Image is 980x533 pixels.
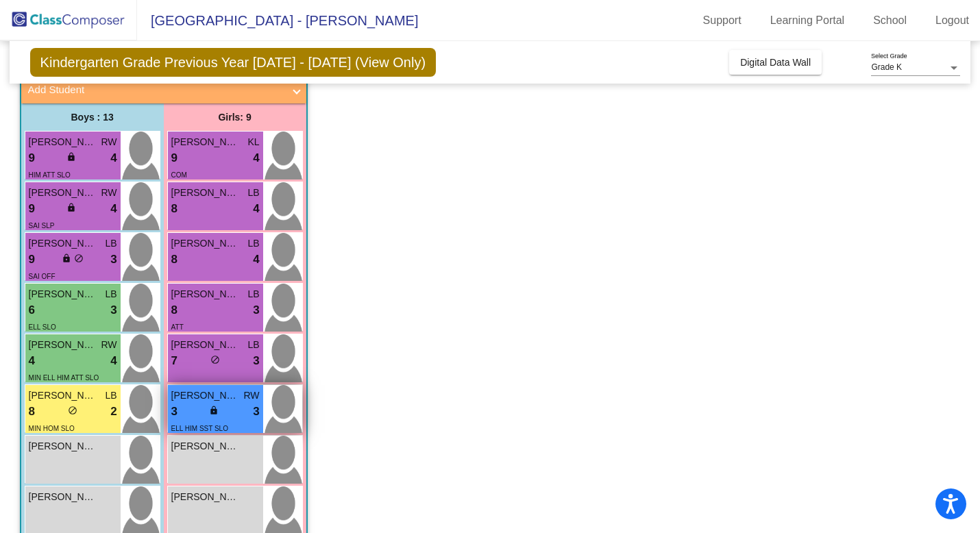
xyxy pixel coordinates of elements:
span: KL [247,135,259,149]
span: 7 [171,352,177,370]
a: Logout [924,10,980,32]
span: MIN ELL HIM ATT SLO [29,374,99,382]
span: LB [247,287,259,301]
span: lock [62,253,71,263]
span: RW [101,338,117,352]
span: [PERSON_NAME] [29,490,97,504]
span: LB [105,388,117,403]
span: 4 [253,200,259,218]
span: Grade K [871,62,902,72]
span: Digital Data Wall [740,57,811,68]
span: 9 [29,200,35,218]
span: 3 [253,352,259,370]
button: Digital Data Wall [729,50,822,75]
span: lock [66,152,76,162]
mat-panel-title: Add Student [28,82,283,98]
span: 4 [110,149,117,167]
span: 3 [110,301,117,319]
span: LB [105,287,117,301]
span: [PERSON_NAME] [171,338,240,352]
span: [PERSON_NAME] [29,338,97,352]
span: 8 [171,200,177,218]
span: 4 [253,251,259,269]
span: 6 [29,301,35,319]
span: [PERSON_NAME] [29,388,97,403]
span: [PERSON_NAME] [171,186,240,200]
a: School [862,10,918,32]
span: ELL HIM SST SLO [171,425,228,432]
span: RW [101,186,117,200]
span: 4 [110,352,117,370]
span: 2 [110,403,117,421]
a: Support [692,10,752,32]
span: do_not_disturb_alt [74,253,84,263]
span: LB [247,338,259,352]
span: [PERSON_NAME] [29,236,97,251]
a: Learning Portal [759,10,856,32]
span: [PERSON_NAME] [29,135,97,149]
span: [PERSON_NAME] [29,439,97,454]
span: ATT [171,323,184,331]
span: [PERSON_NAME] [171,236,240,251]
span: 8 [171,301,177,319]
span: [PERSON_NAME] [171,135,240,149]
span: RW [244,388,260,403]
span: 3 [110,251,117,269]
span: 3 [253,301,259,319]
span: [PERSON_NAME] [171,287,240,301]
span: 9 [171,149,177,167]
span: do_not_disturb_alt [210,355,220,364]
span: 8 [29,403,35,421]
span: [PERSON_NAME] [29,287,97,301]
span: HIM ATT SLO [29,171,71,179]
span: 3 [171,403,177,421]
span: [PERSON_NAME] [171,439,240,454]
span: 4 [110,200,117,218]
span: lock [66,203,76,212]
span: [GEOGRAPHIC_DATA] - [PERSON_NAME] [137,10,418,32]
span: ELL SLO [29,323,56,331]
span: [PERSON_NAME] [29,186,97,200]
span: 9 [29,149,35,167]
span: 3 [253,403,259,421]
span: MIN HOM SLO [29,425,75,432]
span: [PERSON_NAME] [171,388,240,403]
span: COM [171,171,187,179]
span: [PERSON_NAME] [171,490,240,504]
span: do_not_disturb_alt [68,406,77,415]
span: LB [105,236,117,251]
div: Boys : 13 [21,103,164,131]
span: 4 [253,149,259,167]
span: LB [247,236,259,251]
span: SAI OFF [29,273,56,280]
span: SAI SLP [29,222,55,230]
div: Girls: 9 [164,103,306,131]
span: 8 [171,251,177,269]
span: lock [209,406,219,415]
span: LB [247,186,259,200]
span: RW [101,135,117,149]
span: Kindergarten Grade Previous Year [DATE] - [DATE] (View Only) [30,48,436,77]
mat-expansion-panel-header: Add Student [21,76,306,103]
span: 9 [29,251,35,269]
span: 4 [29,352,35,370]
